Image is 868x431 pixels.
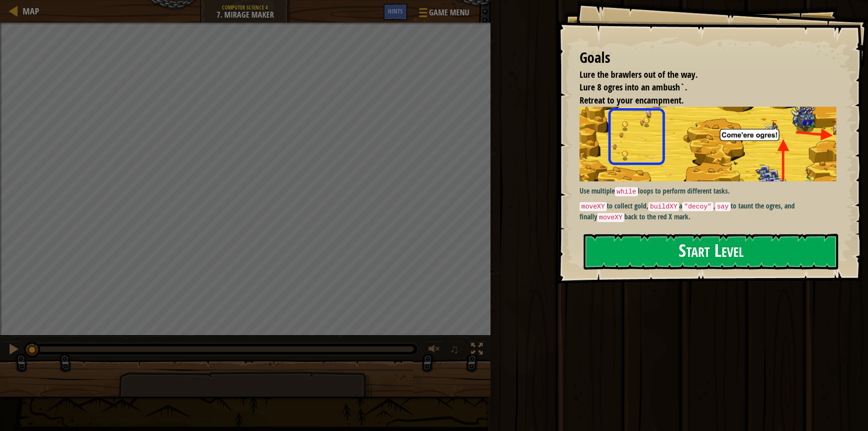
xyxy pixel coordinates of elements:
div: Goals [580,47,836,68]
span: Game Menu [429,7,469,19]
span: Map [23,5,39,17]
code: say [715,202,731,211]
button: Game Menu [412,4,475,25]
span: Lure 8 ogres into an ambush`. [580,81,687,93]
img: Mirage maker [580,107,843,181]
code: buildXY [648,202,679,211]
code: while [615,187,638,196]
code: moveXY [580,202,607,211]
code: moveXY [597,213,624,222]
span: ♫ [450,342,459,356]
span: Lure the brawlers out of the way. [580,68,698,81]
button: ♫ [448,341,463,360]
button: Start Level [584,234,838,270]
li: Retreat to your encampment. [568,94,834,107]
li: Lure the brawlers out of the way. [568,68,834,81]
span: Retreat to your encampment. [580,94,684,106]
button: Toggle fullscreen [468,341,486,360]
p: to collect gold, a , to taunt the ogres, and finally back to the red X mark. [580,201,843,222]
button: Adjust volume [425,341,443,360]
code: "decoy" [682,202,713,211]
button: Ctrl + P: Pause [5,341,23,360]
span: Hints [388,7,403,15]
p: Use multiple loops to perform different tasks. [580,186,843,197]
li: Lure 8 ogres into an ambush`. [568,81,834,94]
a: Map [18,5,39,17]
